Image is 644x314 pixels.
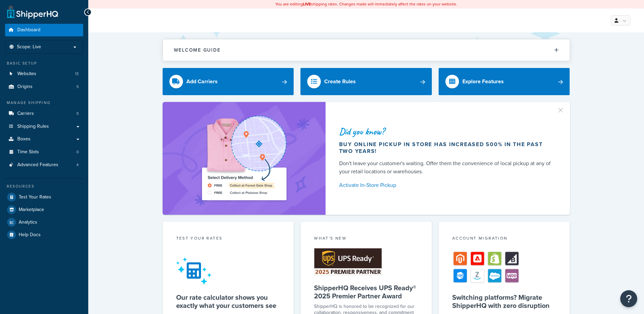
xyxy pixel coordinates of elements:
div: What's New [314,235,418,243]
span: Dashboard [17,27,40,33]
a: Shipping Rules [5,120,83,133]
div: Add Carriers [186,77,218,86]
div: Did you know? [339,127,554,136]
a: Test Your Rates [5,191,83,203]
span: Marketplace [19,207,44,213]
a: Add Carriers [163,68,294,95]
a: Boxes [5,133,83,145]
span: Analytics [19,220,37,225]
a: Analytics [5,216,83,228]
span: Shipping Rules [17,124,49,129]
a: Websites13 [5,68,83,80]
div: Account Migration [452,235,556,243]
a: Marketplace [5,204,83,216]
li: Websites [5,68,83,80]
span: 4 [76,162,79,168]
span: Scope: Live [17,44,41,50]
div: Resources [5,184,83,189]
a: Activate In-Store Pickup [339,180,554,190]
span: Websites [17,71,36,77]
li: Origins [5,81,83,93]
h5: ShipperHQ Receives UPS Ready® 2025 Premier Partner Award [314,284,418,300]
span: Boxes [17,136,31,142]
img: ad-shirt-map-b0359fc47e01cab431d101c4b569394f6a03f54285957d908178d52f29eb9668.png [183,112,306,205]
div: Buy online pickup in store has increased 500% in the past two years! [339,141,554,155]
span: Help Docs [19,232,41,238]
span: 5 [76,111,79,117]
span: Origins [17,84,33,90]
div: Test your rates [176,235,280,243]
span: Test Your Rates [19,194,51,200]
li: Advanced Features [5,159,83,171]
a: Explore Features [439,68,570,95]
a: Dashboard [5,24,83,36]
h5: Our rate calculator shows you exactly what your customers see [176,293,280,310]
a: Origins5 [5,81,83,93]
a: Create Rules [300,68,432,95]
div: Create Rules [324,77,356,86]
li: Time Slots [5,146,83,158]
div: Basic Setup [5,60,83,66]
div: Don't leave your customer's waiting. Offer them the convenience of local pickup at any of your re... [339,159,554,176]
span: Time Slots [17,149,39,155]
h5: Switching platforms? Migrate ShipperHQ with zero disruption [452,293,556,310]
span: 13 [75,71,79,77]
a: Time Slots0 [5,146,83,158]
li: Carriers [5,107,83,120]
div: Explore Features [462,77,504,86]
button: Welcome Guide [163,39,570,61]
span: 5 [76,84,79,90]
div: Manage Shipping [5,100,83,106]
span: Advanced Features [17,162,58,168]
span: 0 [76,149,79,155]
a: Carriers5 [5,107,83,120]
span: Carriers [17,111,34,117]
a: Advanced Features4 [5,159,83,171]
b: LIVE [303,1,311,7]
button: Open Resource Center [620,290,637,307]
a: Help Docs [5,229,83,241]
h2: Welcome Guide [174,48,221,53]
